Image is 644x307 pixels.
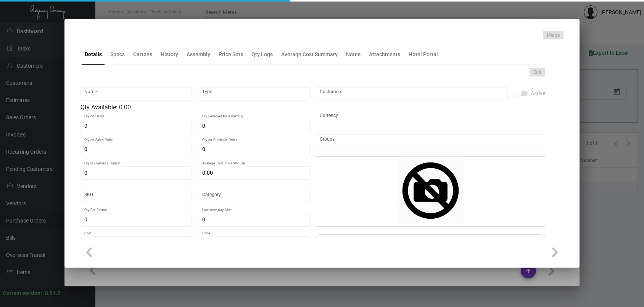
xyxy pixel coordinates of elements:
div: Qty Available: 0.00 [80,103,310,112]
button: Edit [530,68,545,76]
span: Merge [547,32,560,39]
span: Edit [533,69,541,76]
div: Assembly [187,50,210,58]
button: Merge [543,31,563,39]
div: Details [85,50,102,58]
input: Add new.. [320,91,504,97]
div: Current version: [3,289,42,297]
div: Price Sets [219,50,243,58]
div: Hotel Portal [409,50,438,58]
input: Add new.. [320,138,541,144]
div: 0.51.2 [45,289,60,297]
div: Attachments [369,50,400,58]
div: Cartons [133,50,152,58]
span: Active [531,89,545,98]
div: Specs [110,50,125,58]
div: Notes [346,50,361,58]
div: Qty Logs [251,50,273,58]
div: Average Cost Summary [281,50,338,58]
div: History [161,50,178,58]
